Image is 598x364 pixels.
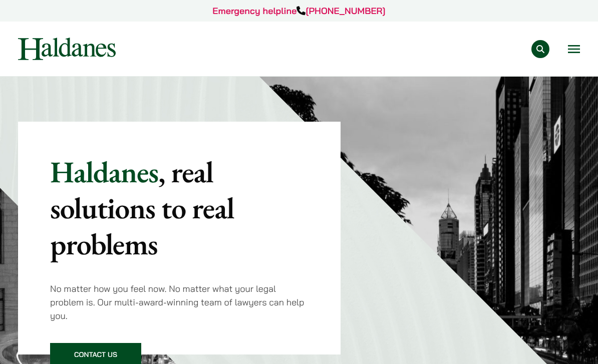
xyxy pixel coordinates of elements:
button: Open menu [568,45,580,53]
a: Emergency helpline[PHONE_NUMBER] [212,5,385,17]
button: Search [531,40,549,58]
mark: , real solutions to real problems [50,152,234,263]
img: Logo of Haldanes [18,38,116,60]
p: Haldanes [50,154,309,262]
p: No matter how you feel now. No matter what your legal problem is. Our multi-award-winning team of... [50,282,309,322]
